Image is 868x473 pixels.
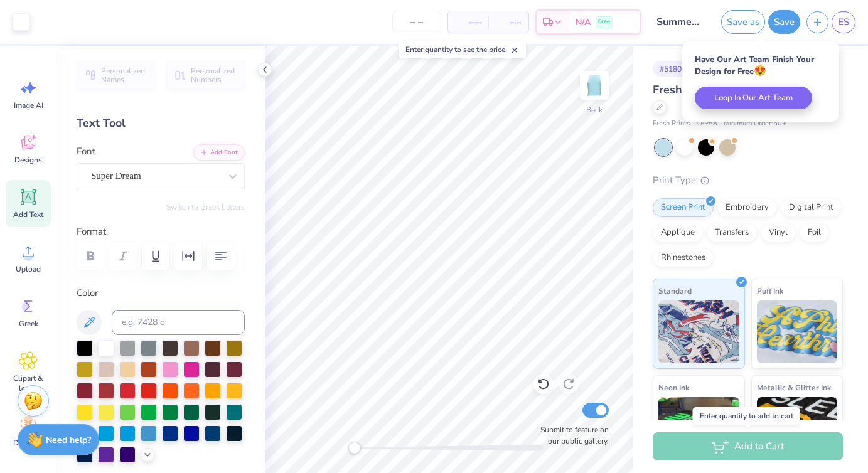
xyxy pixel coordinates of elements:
div: Back [586,104,603,115]
label: Color [77,286,245,300]
div: Embroidery [717,198,777,217]
div: Enter quantity to add to cart [693,407,800,425]
span: Designs [14,155,42,165]
span: Add Text [13,210,43,220]
span: Puff Ink [757,284,783,297]
div: Have Our Art Team Finish Your Design for Free [695,54,827,77]
div: # 518066A [653,61,703,77]
input: – – [392,11,441,33]
button: Personalized Numbers [166,61,245,90]
input: Untitled Design [647,9,709,35]
span: Free [598,18,610,26]
button: Personalized Names [77,61,155,90]
button: Save as [721,10,765,34]
div: Applique [653,223,703,242]
button: Loop In Our Art Team [695,87,812,109]
span: 😍 [754,64,766,78]
div: Text Tool [77,115,245,132]
span: Image AI [14,100,43,110]
div: Enter quantity to see the price. [399,41,526,58]
span: Standard [658,284,692,297]
span: Metallic & Glitter Ink [757,381,831,394]
button: Switch to Greek Letters [166,202,245,212]
span: – – [496,16,521,29]
span: N/A [576,16,591,29]
div: Vinyl [761,223,796,242]
span: Personalized Names [101,66,147,84]
div: Rhinestones [653,248,714,267]
img: Metallic & Glitter Ink [757,397,838,460]
span: Neon Ink [658,381,689,394]
div: Foil [800,223,829,242]
input: e.g. 7428 c [112,310,245,335]
div: Digital Print [781,198,842,217]
label: Format [77,225,245,239]
img: Back [582,73,607,98]
span: ES [838,15,849,29]
button: Save [768,10,800,34]
span: – – [456,16,481,29]
div: Transfers [707,223,757,242]
span: Upload [16,264,41,274]
span: Greek [19,319,38,329]
img: Puff Ink [757,300,838,363]
span: Fresh Prints [653,119,690,129]
div: Accessibility label [348,442,361,454]
div: Screen Print [653,198,714,217]
span: Fresh Prints [PERSON_NAME] Top [653,82,835,97]
button: Add Font [193,144,245,161]
img: Neon Ink [658,397,739,460]
strong: Need help? [46,434,91,446]
span: Clipart & logos [8,373,49,393]
span: Decorate [13,438,43,448]
label: Font [77,144,95,159]
a: ES [832,11,855,33]
div: Print Type [653,173,843,188]
img: Standard [658,300,739,363]
span: Personalized Numbers [191,66,237,84]
label: Submit to feature on our public gallery. [533,424,609,447]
